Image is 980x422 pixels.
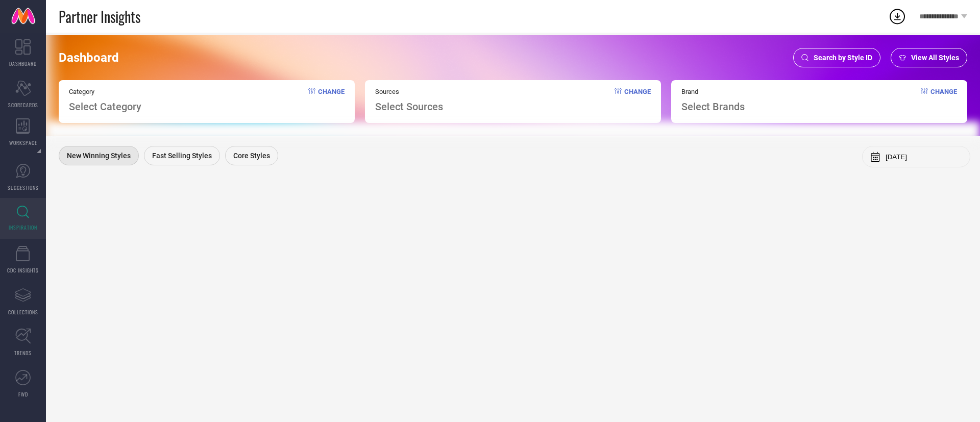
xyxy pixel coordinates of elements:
span: Category [69,88,141,95]
span: Partner Insights [59,6,140,27]
span: WORKSPACE [9,139,37,146]
span: Select Category [69,101,141,113]
span: SCORECARDS [8,101,38,109]
input: Select month [886,153,962,161]
span: Brand [681,88,745,95]
span: Change [318,88,345,113]
span: View All Styles [911,54,959,62]
span: CDC INSIGHTS [7,266,39,274]
span: TRENDS [14,349,32,357]
span: COLLECTIONS [8,308,38,316]
span: Dashboard [59,51,119,65]
span: Search by Style ID [814,54,872,62]
span: Sources [375,88,443,95]
span: FWD [18,390,28,398]
span: INSPIRATION [9,224,37,231]
span: Select Sources [375,101,443,113]
span: Fast Selling Styles [152,152,212,160]
span: Core Styles [233,152,270,160]
span: Select Brands [681,101,745,113]
div: Open download list [888,7,906,26]
span: New Winning Styles [67,152,131,160]
span: Change [930,88,957,113]
span: SUGGESTIONS [8,184,39,191]
span: DASHBOARD [9,60,37,67]
span: Change [624,88,651,113]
